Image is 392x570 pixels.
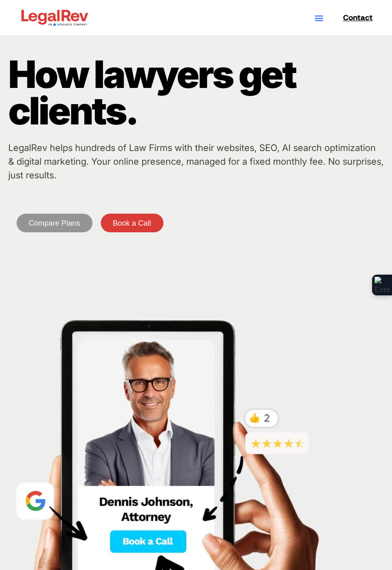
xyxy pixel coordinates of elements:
div: Menu Toggle [312,11,326,24]
a: Book a Call [101,214,163,232]
img: Extension Icon [375,277,390,293]
span: Contact [343,13,373,21]
a: LegalRev helps hundreds of Law Firms with their websites, SEO, AI search optimization & digital m... [8,142,384,180]
a: Compare Plans [17,214,93,232]
span: Compare Plans [29,219,80,227]
p: How lawyers get clients. [8,56,384,129]
span: Book a Call [113,219,151,227]
a: Contact [334,13,373,21]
